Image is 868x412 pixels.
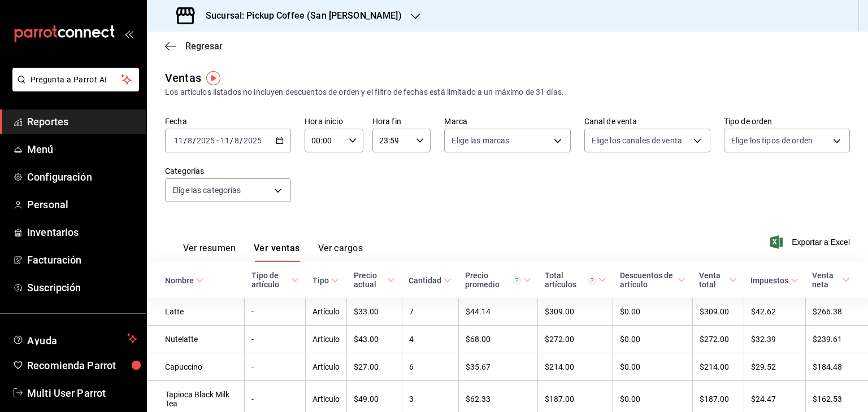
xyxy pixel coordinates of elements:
[185,41,223,51] span: Regresar
[545,271,596,289] div: Total artículos
[197,9,402,23] h3: Sucursal: Pickup Coffee (San [PERSON_NAME])
[234,136,240,145] input: --
[458,353,538,381] td: $35.67
[620,271,676,289] div: Descuentos de artículo
[452,135,509,146] span: Elige las marcas
[165,86,850,98] div: Los artículos listados no incluyen descuentos de orden y el filtro de fechas está limitado a un m...
[305,117,363,125] label: Hora inicio
[750,276,798,285] span: Impuestos
[27,280,137,295] span: Suscripción
[409,276,441,285] div: Cantidad
[27,385,137,401] span: Multi User Parrot
[699,271,727,289] div: Venta total
[306,298,347,326] td: Artículo
[173,136,184,145] input: --
[812,271,840,289] div: Venta neta
[165,69,201,86] div: Ventas
[187,136,193,145] input: --
[27,332,123,345] span: Ayuda
[313,276,339,285] span: Tipo
[402,326,458,353] td: 4
[692,353,744,381] td: $214.00
[8,82,139,94] a: Pregunta a Parrot AI
[245,298,306,326] td: -
[147,326,245,353] td: Nutelatte
[165,117,291,125] label: Fecha
[724,117,850,125] label: Tipo de orden
[805,326,868,353] td: $239.61
[347,298,402,326] td: $33.00
[147,353,245,381] td: Capuccino
[216,136,219,145] span: -
[545,271,606,289] span: Total artículos
[354,271,385,289] div: Precio actual
[692,298,744,326] td: $309.00
[744,298,805,326] td: $42.62
[27,197,137,212] span: Personal
[306,353,347,381] td: Artículo
[588,276,596,284] svg: El total artículos considera cambios de precios en los artículos así como costos adicionales por ...
[230,136,233,145] span: /
[172,185,241,196] span: Elige las categorías
[27,142,137,157] span: Menú
[592,135,682,146] span: Elige los canales de venta
[613,298,693,326] td: $0.00
[206,71,220,85] img: Tooltip marker
[347,353,402,381] td: $27.00
[251,271,289,289] div: Tipo de artículo
[347,326,402,353] td: $43.00
[27,225,137,240] span: Inventarios
[538,326,613,353] td: $272.00
[772,235,850,249] button: Exportar a Excel
[699,271,737,289] span: Venta total
[124,29,133,38] button: open_drawer_menu
[458,298,538,326] td: $44.14
[692,326,744,353] td: $272.00
[538,298,613,326] td: $309.00
[731,135,813,146] span: Elige los tipos de orden
[196,136,215,145] input: ----
[402,353,458,381] td: 6
[27,114,137,129] span: Reportes
[458,326,538,353] td: $68.00
[513,276,521,284] svg: Precio promedio = Total artículos / cantidad
[372,117,431,125] label: Hora fin
[220,136,230,145] input: --
[254,243,300,262] button: Ver ventas
[165,41,223,51] button: Regresar
[31,74,121,86] span: Pregunta a Parrot AI
[409,276,452,285] span: Cantidad
[465,271,521,289] div: Precio promedio
[240,136,243,145] span: /
[183,243,236,262] button: Ver resumen
[251,271,299,289] span: Tipo de artículo
[354,271,395,289] span: Precio actual
[465,271,531,289] span: Precio promedio
[538,353,613,381] td: $214.00
[313,276,329,285] div: Tipo
[27,358,137,373] span: Recomienda Parrot
[12,68,139,91] button: Pregunta a Parrot AI
[444,117,570,125] label: Marca
[306,326,347,353] td: Artículo
[402,298,458,326] td: 7
[318,243,363,262] button: Ver cargos
[620,271,686,289] span: Descuentos de artículo
[613,326,693,353] td: $0.00
[184,136,187,145] span: /
[183,243,363,262] div: navigation tabs
[193,136,196,145] span: /
[805,353,868,381] td: $184.48
[750,276,788,285] div: Impuestos
[27,252,137,268] span: Facturación
[147,298,245,326] td: Latte
[584,117,710,125] label: Canal de venta
[744,353,805,381] td: $29.52
[805,298,868,326] td: $266.38
[613,353,693,381] td: $0.00
[165,276,194,285] div: Nombre
[812,271,850,289] span: Venta neta
[245,326,306,353] td: -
